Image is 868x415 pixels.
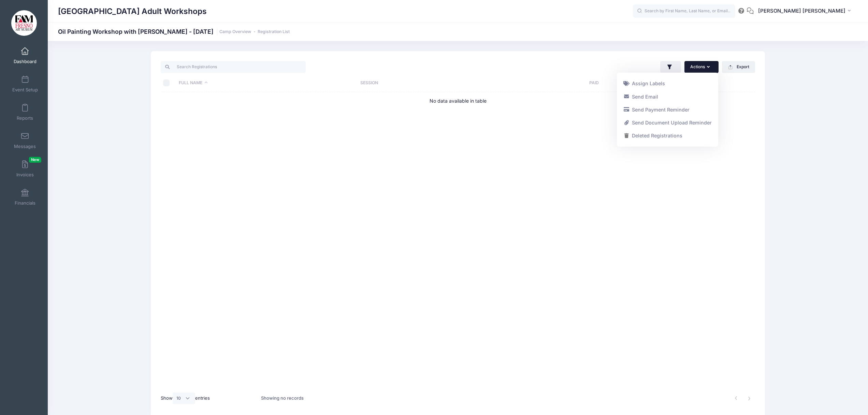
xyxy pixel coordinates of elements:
[620,103,715,116] a: Send Payment Reminder
[620,77,715,90] a: Assign Labels
[9,100,41,124] a: Reports
[684,61,719,73] button: Actions
[758,7,845,15] span: [PERSON_NAME] [PERSON_NAME]
[15,200,35,206] span: Financials
[161,92,755,110] td: No data available in table
[173,392,195,404] select: Showentries
[9,185,41,209] a: Financials
[538,74,599,92] th: Paid: activate to sort column ascending
[261,390,304,406] div: Showing no records
[357,74,538,92] th: Session: activate to sort column ascending
[58,3,207,19] h1: [GEOGRAPHIC_DATA] Adult Workshops
[161,61,306,73] input: Search Registrations
[754,3,858,19] button: [PERSON_NAME] [PERSON_NAME]
[9,44,41,68] a: Dashboard
[16,172,34,178] span: Invoices
[633,4,735,18] input: Search by First Name, Last Name, or Email...
[620,116,715,129] a: Send Document Upload Reminder
[9,129,41,152] a: Messages
[722,61,755,73] button: Export
[620,129,715,142] a: Deleted Registrations
[14,144,36,149] span: Messages
[17,115,33,121] span: Reports
[29,157,41,163] span: New
[14,59,37,64] span: Dashboard
[12,87,38,93] span: Event Setup
[620,90,715,103] a: Send Email
[161,392,210,404] label: Show entries
[58,28,290,35] h1: Oil Painting Workshop with [PERSON_NAME] - [DATE]
[11,10,37,36] img: Fresno Art Museum Adult Workshops
[258,29,290,34] a: Registration List
[599,74,690,92] th: Registered: activate to sort column ascending
[9,157,41,181] a: InvoicesNew
[9,72,41,96] a: Event Setup
[219,29,251,34] a: Camp Overview
[175,74,357,92] th: Full Name: activate to sort column descending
